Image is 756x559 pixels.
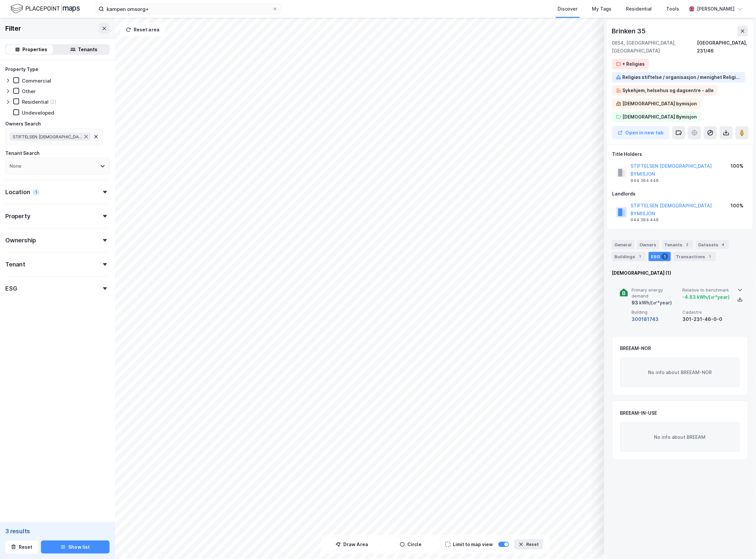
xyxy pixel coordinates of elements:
div: Kontrollprogram for chat [723,527,756,559]
div: 93 [632,299,672,307]
div: [PERSON_NAME] [697,5,735,13]
div: 3 results [5,527,110,535]
div: 1 [33,189,39,195]
div: Transactions [673,252,716,261]
div: Title Holders [612,150,748,158]
button: Circle [383,538,439,551]
div: 4 [720,241,727,248]
div: Location [5,188,30,196]
div: General [612,240,635,249]
button: Show list [41,541,110,554]
div: Owners Search [5,120,41,128]
div: Tenants [78,46,98,53]
div: 0654, [GEOGRAPHIC_DATA], [GEOGRAPHIC_DATA] [612,39,697,55]
iframe: Chat Widget [723,527,756,559]
div: Sykehjem, helsehus og dagsentre - alle [623,87,714,94]
div: 301-231-46-0-0 [683,315,731,323]
div: + Religiøs [623,60,645,68]
div: BREEAM-NOR [620,344,651,352]
div: Commercial [22,78,51,84]
div: Undeveloped [22,110,54,116]
div: Tenant [5,261,25,268]
div: BREEAM-IN-USE [620,409,657,417]
div: [GEOGRAPHIC_DATA], 231/46 [697,39,748,55]
img: logo.f888ab2527a4732fd821a326f86c7f29.svg [11,3,80,15]
div: Properties [23,46,48,53]
div: My Tags [592,5,612,13]
div: 1 [662,253,668,260]
div: 100% [731,162,744,170]
div: Tenant Search [5,149,40,157]
div: Tenants [662,240,693,249]
div: -4.83 kWh/(㎡*year) [683,293,730,301]
div: Residential [626,5,652,13]
span: Primary energy demand [632,287,680,299]
div: Other [22,88,36,94]
button: Open in new tab [612,126,670,139]
span: Cadastre [683,309,731,315]
div: ESG [649,252,671,261]
div: 944 384 448 [631,217,659,223]
div: 100% [731,202,744,210]
div: Datasets [696,240,729,249]
div: Property Type [5,65,38,73]
div: [DEMOGRAPHIC_DATA] (1) [612,269,748,277]
div: Buildings [612,252,646,261]
div: Brinken 35 [612,26,647,36]
span: STIFTELSEN [DEMOGRAPHIC_DATA] BYMISJON [13,134,82,139]
div: Limit to map view [453,541,493,548]
div: 2 [684,241,691,248]
div: Filter [5,23,21,34]
div: Owners [637,240,659,249]
div: [DEMOGRAPHIC_DATA] bymisjon [623,100,697,108]
div: Discover [558,5,578,13]
div: Tools [667,5,679,13]
div: (2) [50,99,56,105]
span: Relative to benchmark [683,287,731,293]
div: Landlords [612,190,748,198]
div: Ownership [5,236,36,244]
div: Residential [22,99,49,105]
div: Property [5,212,30,220]
div: [DEMOGRAPHIC_DATA] Bymisjon [623,113,697,121]
div: kWh/(㎡*year) [638,299,672,307]
button: Draw Area [324,538,380,551]
div: No info about BREEAM [620,422,740,452]
div: 1 [637,253,643,260]
button: Reset [5,541,38,554]
div: No info about BREEAM-NOR [620,358,740,387]
button: 300181743 [632,315,659,323]
div: ESG [5,285,17,293]
div: 1 [707,253,713,260]
button: Reset area [120,23,165,36]
div: None [10,162,21,170]
input: Search by address, cadastre, landlords, tenants or people [104,4,272,14]
div: 944 384 448 [631,178,659,183]
button: Reset [514,539,543,550]
div: Religiøs stiftelse / organisasjon / menighet Religiøs stiftelse / orga [623,73,741,81]
span: Building [632,309,680,315]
